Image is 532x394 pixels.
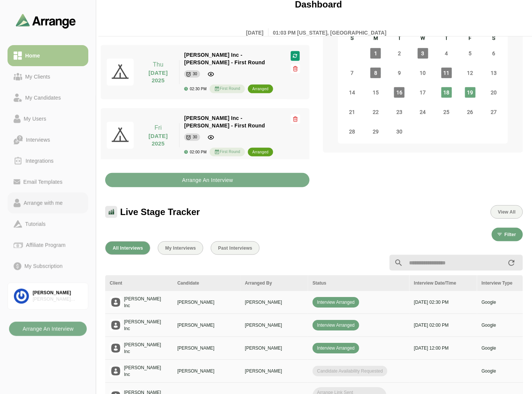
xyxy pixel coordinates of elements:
[465,48,476,59] span: Friday, September 5, 2025
[120,206,200,218] span: Live Stage Tracker
[313,320,359,330] span: Interview Arranged
[21,262,66,271] div: My Subscription
[394,107,405,117] span: Tuesday, September 23, 2025
[165,245,196,251] span: My Interviews
[465,107,476,117] span: Friday, September 26, 2025
[22,322,74,336] b: Arrange An Interview
[124,341,168,355] p: [PERSON_NAME] Inc
[22,93,64,102] div: My Candidates
[8,87,88,108] a: My Candidates
[492,228,523,241] button: Filter
[22,72,53,81] div: My Clients
[435,34,458,44] div: T
[245,368,304,374] p: [PERSON_NAME]
[184,115,265,129] span: [PERSON_NAME] Inc - [PERSON_NAME] - First Round
[110,280,168,286] div: Client
[370,126,381,137] span: Monday, September 29, 2025
[107,122,134,149] img: pwa-512x512.png
[364,34,388,44] div: M
[21,199,66,208] div: Arrange with me
[347,87,357,98] span: Sunday, September 14, 2025
[441,107,452,117] span: Thursday, September 25, 2025
[414,322,473,329] p: [DATE] 02:00 PM
[142,123,175,132] p: Fri
[110,365,122,377] img: placeholder logo
[370,107,381,117] span: Monday, September 22, 2025
[211,241,260,255] button: Past Interviews
[313,343,359,353] span: Interview Arranged
[8,192,88,214] a: Arrange with me
[252,85,269,93] div: arranged
[491,205,523,219] button: View All
[158,241,203,255] button: My Interviews
[8,66,88,87] a: My Clients
[8,283,88,310] a: [PERSON_NAME][PERSON_NAME] Associates
[465,87,476,98] span: Friday, September 19, 2025
[411,34,435,44] div: W
[245,280,304,286] div: Arranged By
[418,48,428,59] span: Wednesday, September 3, 2025
[252,149,269,156] div: arranged
[142,69,175,84] p: [DATE] 2025
[124,318,168,332] p: [PERSON_NAME] Inc
[313,280,405,286] div: Status
[110,319,122,331] img: placeholder logo
[21,114,49,123] div: My Users
[184,52,265,65] span: [PERSON_NAME] Inc - [PERSON_NAME] - First Round
[370,68,381,78] span: Monday, September 8, 2025
[394,68,405,78] span: Tuesday, September 9, 2025
[218,245,252,251] span: Past Interviews
[489,107,499,117] span: Saturday, September 27, 2025
[394,48,405,59] span: Tuesday, September 2, 2025
[177,280,236,286] div: Candidate
[347,126,357,137] span: Sunday, September 28, 2025
[347,68,357,78] span: Sunday, September 7, 2025
[418,87,428,98] span: Wednesday, September 17, 2025
[414,280,473,286] div: Interview Date/Time
[142,60,175,69] p: Thu
[105,173,310,187] button: Arrange An Interview
[489,87,499,98] span: Saturday, September 20, 2025
[184,150,207,154] div: 02:00 PM
[340,34,364,44] div: S
[388,34,411,44] div: T
[414,299,473,306] p: [DATE] 02:30 PM
[498,209,516,215] span: View All
[20,177,65,186] div: Email Templates
[370,48,381,59] span: Monday, September 1, 2025
[269,28,387,37] p: 01:03 PM [US_STATE], [GEOGRAPHIC_DATA]
[22,220,48,229] div: Tutorials
[9,322,87,336] button: Arrange An Interview
[8,235,88,256] a: Affiliate Program
[441,48,452,59] span: Thursday, September 4, 2025
[313,297,359,308] span: Interview Arranged
[193,133,197,141] div: 30
[193,70,197,78] div: 30
[458,34,482,44] div: F
[112,245,143,251] span: All Interviews
[142,132,175,147] p: [DATE] 2025
[489,68,499,78] span: Saturday, September 13, 2025
[507,258,516,267] i: appended action
[23,135,53,144] div: Interviews
[8,108,88,129] a: My Users
[441,68,452,78] span: Thursday, September 11, 2025
[33,290,82,296] div: [PERSON_NAME]
[465,68,476,78] span: Friday, September 12, 2025
[23,241,68,250] div: Affiliate Program
[210,148,245,156] div: First Round
[441,87,452,98] span: Thursday, September 18, 2025
[8,45,88,66] a: Home
[184,87,207,91] div: 02:30 PM
[182,173,233,187] b: Arrange An Interview
[245,345,304,352] p: [PERSON_NAME]
[110,342,122,354] img: placeholder logo
[8,256,88,277] a: My Subscription
[394,126,405,137] span: Tuesday, September 30, 2025
[124,364,168,378] p: [PERSON_NAME] Inc
[177,299,236,306] p: [PERSON_NAME]
[8,129,88,150] a: Interviews
[177,322,236,329] p: [PERSON_NAME]
[245,299,304,306] p: [PERSON_NAME]
[110,296,122,308] img: placeholder logo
